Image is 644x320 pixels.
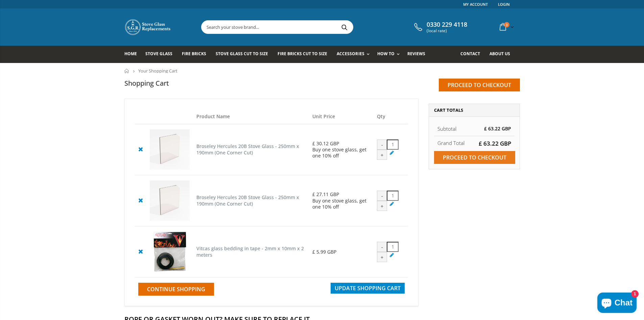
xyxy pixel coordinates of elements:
[124,51,137,57] span: Home
[145,51,172,57] span: Stove Glass
[437,140,464,146] strong: Grand Total
[377,140,387,150] div: -
[437,125,456,132] span: Subtotal
[337,46,373,63] a: Accessories
[439,79,520,91] input: Proceed to checkout
[150,180,190,221] img: Broseley Hercules 20B Stove Glass - 250mm x 190mm (One Corner Cut)
[434,151,515,164] input: Proceed to checkout
[337,21,352,34] button: Search
[124,46,142,63] a: Home
[278,46,332,63] a: Fire Bricks Cut To Size
[145,46,177,63] a: Stove Glass
[124,79,169,88] h1: Shopping Cart
[201,21,429,34] input: Search your stove brand...
[407,46,430,63] a: Reviews
[377,51,395,57] span: How To
[196,143,299,156] a: Broseley Hercules 20B Stove Glass - 250mm x 190mm (One Corner Cut)
[312,140,339,147] span: £ 30.12 GBP
[331,283,405,294] button: Update Shopping Cart
[377,191,387,201] div: -
[124,19,172,36] img: Stove Glass Replacement
[407,51,425,57] span: Reviews
[497,20,515,34] a: 3
[427,21,467,28] span: 0330 229 4118
[504,22,509,27] span: 3
[138,68,177,74] span: Your Shopping Cart
[124,69,129,73] a: Home
[412,21,467,33] a: 0330 229 4118 (local rate)
[377,201,387,211] div: +
[479,140,511,147] span: £ 63.22 GBP
[312,198,370,210] div: Buy one stove glass, get one 10% off
[196,194,299,207] a: Broseley Hercules 20B Stove Glass - 250mm x 190mm (One Corner Cut)
[138,283,214,296] a: Continue Shopping
[374,109,408,124] th: Qty
[595,293,639,315] inbox-online-store-chat: Shopify online store chat
[460,46,485,63] a: Contact
[182,51,206,57] span: Fire Bricks
[150,232,190,272] img: Vitcas glass bedding in tape - 2mm x 10mm x 2 meters
[377,252,387,262] div: +
[460,51,480,57] span: Contact
[377,150,387,160] div: +
[434,107,463,113] span: Cart Totals
[427,28,467,33] span: (local rate)
[312,147,370,159] div: Buy one stove glass, get one 10% off
[278,51,327,57] span: Fire Bricks Cut To Size
[147,285,205,293] span: Continue Shopping
[337,51,364,57] span: Accessories
[490,51,510,57] span: About us
[377,46,403,63] a: How To
[312,249,336,255] span: £ 5.99 GBP
[335,284,401,292] span: Update Shopping Cart
[216,46,273,63] a: Stove Glass Cut To Size
[312,191,339,197] span: £ 27.11 GBP
[377,242,387,252] div: -
[193,109,309,124] th: Product Name
[490,46,515,63] a: About us
[216,51,268,57] span: Stove Glass Cut To Size
[484,125,511,132] span: £ 63.22 GBP
[196,245,304,258] a: Vitcas glass bedding in tape - 2mm x 10mm x 2 meters
[182,46,211,63] a: Fire Bricks
[309,109,374,124] th: Unit Price
[150,129,190,170] img: Broseley Hercules 20B Stove Glass - 250mm x 190mm (One Corner Cut)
